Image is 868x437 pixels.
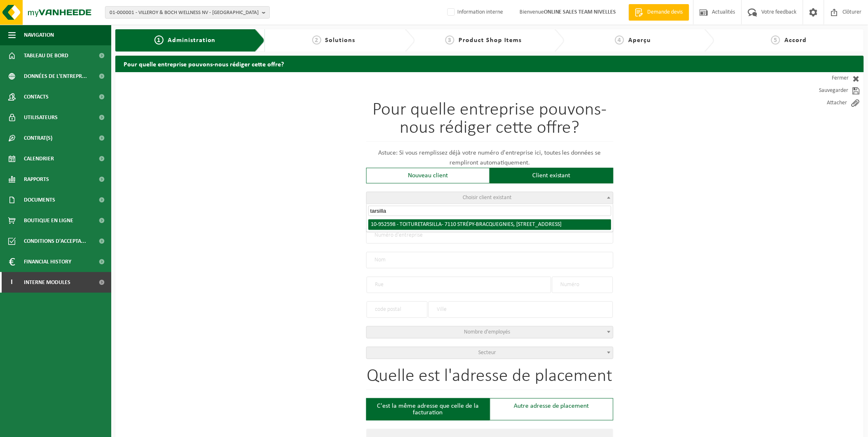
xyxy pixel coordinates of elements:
a: 5Accord [718,35,860,45]
span: 2 [312,35,321,45]
div: Client existant [490,168,613,183]
button: 01-000001 - VILLEROY & BOCH WELLNESS NV - [GEOGRAPHIC_DATA] [105,6,270,19]
input: Ville [428,301,613,318]
span: Navigation [24,25,54,45]
input: code postal [367,301,428,318]
span: Contacts [24,87,49,107]
a: 4Aperçu [569,35,697,45]
span: Nombre d'employés [464,329,510,335]
span: Financial History [24,251,71,272]
input: Numéro [552,277,613,293]
span: RSILLA [426,221,442,228]
a: Demande devis [629,4,689,21]
span: Boutique en ligne [24,210,73,231]
a: Sauvegarder [790,85,864,97]
a: Fermer [790,72,864,85]
span: Choisir client existant [463,195,512,201]
div: Autre adresse de placement [490,398,613,421]
span: 5 [771,35,780,45]
input: Numéro d'entreprise [366,227,613,244]
span: 3 [445,35,454,45]
strong: ONLINE SALES TEAM NIVELLES [544,9,616,15]
span: Administration [168,37,216,44]
span: Tableau de bord [24,45,68,66]
span: Utilisateurs [24,107,58,128]
a: 1Administration [122,35,248,45]
div: Nouveau client [366,168,490,183]
span: Product Shop Items [459,37,522,44]
span: Accord [784,37,807,44]
h1: Quelle est l'adresse de placement [366,367,613,390]
h2: Pour quelle entreprise pouvons-nous rédiger cette offre? [115,56,864,72]
span: Documents [24,190,55,210]
label: Information interne [446,6,503,19]
span: Demande devis [646,8,685,16]
div: C'est la même adresse que celle de la facturation [366,398,490,421]
span: Calendrier [24,148,54,169]
a: 2Solutions [269,35,398,45]
span: TA [421,221,442,228]
span: Rapports [24,169,49,190]
span: Conditions d'accepta... [24,231,86,251]
a: 3Product Shop Items [419,35,548,45]
span: Données de l'entrepr... [24,66,87,87]
a: Attacher [790,97,864,109]
span: Contrat(s) [24,128,52,148]
h1: Pour quelle entreprise pouvons-nous rédiger cette offre? [366,101,613,142]
input: Nom [366,252,613,268]
span: Interne modules [24,272,70,293]
span: 01-000001 - VILLEROY & BOCH WELLNESS NV - [GEOGRAPHIC_DATA] [110,7,259,19]
span: 4 [615,35,624,45]
span: I [8,272,16,293]
span: Aperçu [628,37,651,44]
span: Secteur [478,350,496,356]
input: Rue [367,277,551,293]
li: 10-952598 - TOITURE - 7110 STRÉPY-BRACQUEGNIES, [STREET_ADDRESS] [368,219,611,230]
p: Astuce: Si vous remplissez déjà votre numéro d'entreprise ici, toutes les données se rempliront a... [366,148,613,168]
span: Solutions [325,37,356,44]
span: 1 [154,35,164,45]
